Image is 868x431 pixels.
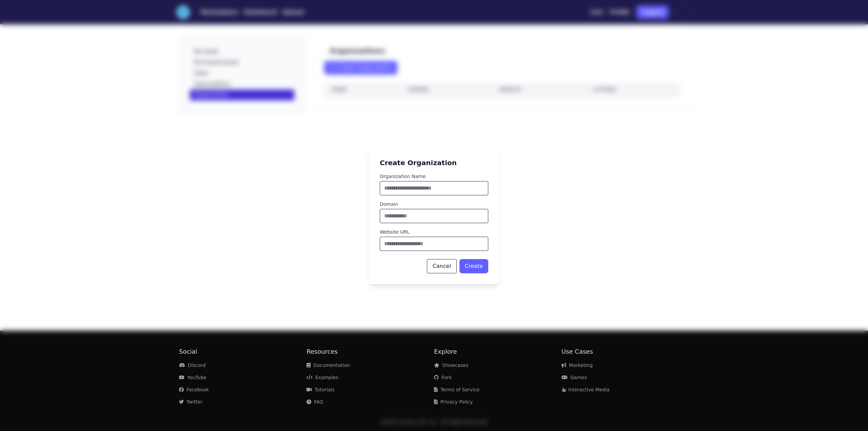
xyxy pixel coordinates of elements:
a: YouTube [179,375,206,380]
a: Fork [434,375,452,380]
h2: Social [179,347,307,356]
label: Website URL [380,229,488,235]
a: Interactive Media [561,387,610,392]
a: FAQ [307,399,323,405]
label: Organization Name [380,173,488,180]
label: Domain [380,201,488,208]
a: Discord [179,363,206,368]
a: Facebook [179,387,209,392]
a: Twitter [179,399,202,405]
h2: Resources [307,347,434,356]
button: Create [459,259,488,273]
button: Cancel [427,259,457,273]
a: Tutorials [307,387,335,392]
a: Marketing [561,363,593,368]
h2: Create Organization [380,158,488,168]
a: Showcases [434,363,468,368]
a: Documentation [307,363,350,368]
h2: Use Cases [561,347,689,356]
a: Examples [307,375,338,380]
a: Privacy Policy [434,399,473,405]
a: Terms of Service [434,387,479,392]
h2: Explore [434,347,561,356]
a: Games [561,375,587,380]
